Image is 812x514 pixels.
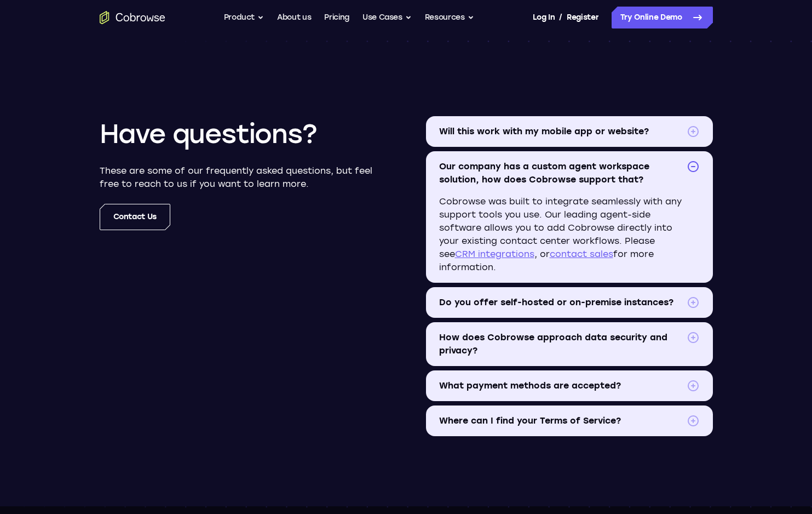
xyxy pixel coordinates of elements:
[277,7,311,28] a: About us
[426,406,713,436] summary: Where can I find your Terms of Service?
[533,7,555,28] a: Log In
[550,249,613,259] a: contact sales
[439,414,682,427] span: Where can I find your Terms of Service?
[426,151,713,195] summary: Our company has a custom agent workspace solution, how does Cobrowse support that?
[559,11,562,24] span: /
[612,7,713,28] a: Try Online Demo
[324,7,349,28] a: Pricing
[439,160,682,186] span: Our company has a custom agent workspace solution, how does Cobrowse support that?
[100,11,165,24] a: Go to the home page
[426,370,713,401] summary: What payment methods are accepted?
[439,125,682,138] span: Will this work with my mobile app or website?
[100,116,317,151] h2: Have questions?
[426,195,713,283] p: Cobrowse was built to integrate seamlessly with any support tools you use. Our leading agent-side...
[100,204,171,230] a: Contact us
[362,7,412,28] button: Use Cases
[439,296,682,309] span: Do you offer self-hosted or on-premise instances?
[425,7,474,28] button: Resources
[455,249,534,259] a: CRM integrations
[439,379,682,392] span: What payment methods are accepted?
[426,116,713,147] summary: Will this work with my mobile app or website?
[224,7,264,28] button: Product
[426,287,713,318] summary: Do you offer self-hosted or on-premise instances?
[100,164,387,191] p: These are some of our frequently asked questions, but feel free to reach to us if you want to lea...
[426,322,713,366] summary: How does Cobrowse approach data security and privacy?
[567,7,598,28] a: Register
[439,331,682,357] span: How does Cobrowse approach data security and privacy?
